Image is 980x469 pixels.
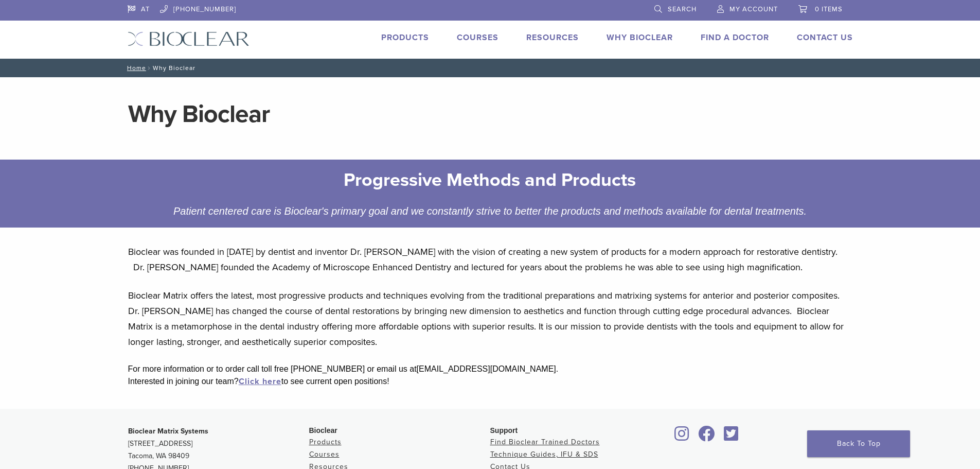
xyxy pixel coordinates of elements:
[128,102,852,127] h1: Why Bioclear
[128,375,852,388] div: Interested in joining our team? to see current open positions!
[120,59,861,77] nav: Why Bioclear
[309,426,337,435] span: Bioclear
[124,64,146,72] a: Home
[128,363,852,375] div: For more information or to order call toll free [PHONE_NUMBER] or email us at [EMAIL_ADDRESS][DOM...
[526,32,579,43] a: Resources
[128,288,852,350] p: Bioclear Matrix offers the latest, most progressive products and techniques evolving from the tra...
[729,5,778,13] span: My Account
[721,432,742,442] a: Bioclear
[128,244,852,275] p: Bioclear was founded in [DATE] by dentist and inventor Dr. [PERSON_NAME] with the vision of creat...
[807,430,910,457] a: Back To Top
[164,203,817,219] div: Patient centered care is Bioclear's primary goal and we constantly strive to better the products ...
[309,438,342,446] a: Products
[171,168,809,193] h2: Progressive Methods and Products
[797,32,853,43] a: Contact Us
[668,5,697,13] span: Search
[701,32,769,43] a: Find A Doctor
[490,438,600,446] a: Find Bioclear Trained Doctors
[128,31,250,46] img: Bioclear
[381,32,429,43] a: Products
[607,32,673,43] a: Why Bioclear
[490,426,518,435] span: Support
[695,432,719,442] a: Bioclear
[457,32,498,43] a: Courses
[490,450,598,459] a: Technique Guides, IFU & SDS
[671,432,693,442] a: Bioclear
[146,65,153,71] span: /
[128,427,208,436] strong: Bioclear Matrix Systems
[309,450,340,459] a: Courses
[239,376,281,387] a: Click here
[815,5,843,13] span: 0 items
